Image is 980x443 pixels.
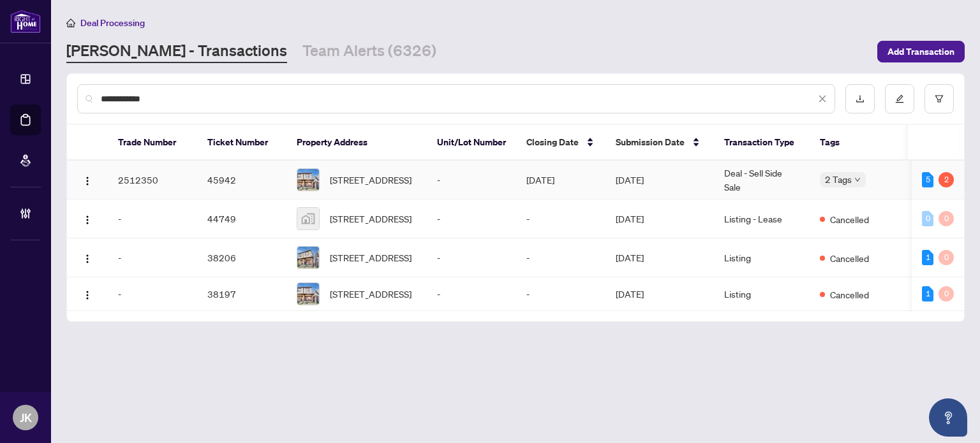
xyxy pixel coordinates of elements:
span: Add Transaction [887,41,954,62]
div: 1 [922,286,933,301]
td: [DATE] [516,161,605,200]
th: Property Address [286,125,427,161]
td: - [427,277,516,311]
span: home [66,18,75,27]
span: [STREET_ADDRESS] [330,287,412,301]
button: Add Transaction [877,41,965,62]
td: Listing [714,277,810,311]
span: edit [895,94,904,103]
span: [STREET_ADDRESS] [330,251,412,265]
td: - [108,277,197,311]
img: thumbnail-img [297,283,319,305]
div: 1 [922,250,933,265]
td: - [427,200,516,238]
img: logo [10,10,41,33]
span: Cancelled [830,287,869,301]
span: [STREET_ADDRESS] [330,212,412,226]
td: - [427,238,516,277]
th: Trade Number [108,125,197,161]
img: thumbnail-img [297,169,319,191]
span: Cancelled [830,251,869,265]
div: 0 [939,250,954,265]
button: edit [885,84,914,113]
a: Team Alerts (6326) [302,40,436,63]
img: thumbnail-img [297,247,319,268]
span: Submission Date [616,135,685,149]
td: - [108,238,197,277]
td: - [108,200,197,238]
div: 5 [922,172,933,187]
td: [DATE] [605,238,714,277]
span: Deal Processing [80,17,145,29]
td: Listing - Lease [714,200,810,238]
div: 0 [922,211,933,226]
td: 45942 [197,161,286,200]
td: 2512350 [108,161,197,200]
button: Logo [77,170,98,190]
button: download [845,84,875,113]
span: filter [935,94,944,103]
span: [STREET_ADDRESS] [330,173,412,187]
div: 2 [939,172,954,187]
img: Logo [82,290,93,300]
a: [PERSON_NAME] - Transactions [66,40,287,63]
button: Open asap [929,398,967,437]
span: close [818,94,827,103]
img: thumbnail-img [297,208,319,229]
td: - [516,200,605,238]
button: filter [924,84,954,113]
td: Listing [714,238,810,277]
td: [DATE] [605,200,714,238]
span: 2 Tags [825,172,852,187]
button: Logo [77,208,98,229]
span: download [856,94,865,103]
span: Closing Date [526,135,579,149]
th: Closing Date [516,125,605,161]
button: Logo [77,284,98,304]
div: 0 [939,286,954,301]
button: Logo [77,247,98,268]
span: down [854,177,861,183]
th: Unit/Lot Number [427,125,516,161]
img: Logo [82,176,93,186]
td: [DATE] [605,161,714,200]
th: Tags [810,125,905,161]
th: Ticket Number [197,125,286,161]
td: - [427,161,516,200]
td: [DATE] [605,277,714,311]
span: JK [20,409,32,426]
th: Submission Date [605,125,714,161]
td: 44749 [197,200,286,238]
img: Logo [82,215,93,225]
span: Cancelled [830,212,869,226]
td: 38197 [197,277,286,311]
td: - [516,238,605,277]
td: Deal - Sell Side Sale [714,161,810,200]
div: 0 [939,211,954,226]
th: Transaction Type [714,125,810,161]
td: 38206 [197,238,286,277]
td: - [516,277,605,311]
img: Logo [82,254,93,264]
